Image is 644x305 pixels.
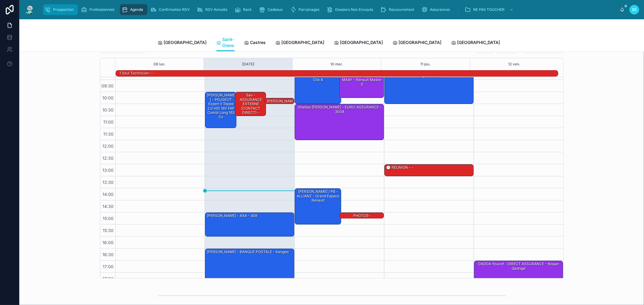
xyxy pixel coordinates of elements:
[299,7,319,12] span: Parrainages
[296,189,341,203] div: [PERSON_NAME] / PB - ALLIANZ - Grand espace Renault
[101,252,115,257] span: 16:30
[268,7,283,12] span: Cadeaux
[399,39,442,46] span: [GEOGRAPHIC_DATA]
[205,249,294,285] div: [PERSON_NAME] - BANQUE POSTALE - kangoo
[89,7,114,12] span: Professionnels
[393,37,442,49] a: [GEOGRAPHIC_DATA]
[101,240,115,245] span: 16:00
[223,36,235,49] span: Saint-Orens
[430,7,450,12] span: Assurances
[119,70,155,76] div: 1 seul technicien - -
[120,4,147,15] a: Agenda
[379,4,418,15] a: Recouvrement
[24,5,35,14] img: App logo
[149,4,194,15] a: Confirmation RDV
[463,4,517,15] a: NE PAS TOUCHER
[341,68,383,87] div: Delachemi [PERSON_NAME] - MAAF - Renault master 3
[341,213,383,232] div: PHOTOS-[PERSON_NAME] / TPANO - ALLIANZ - Grand espace Renault
[205,7,227,12] span: RDV Annulés
[420,58,431,70] button: 11 jeu.
[331,58,343,70] button: 10 mer.
[325,4,377,15] a: Dossiers Non Envoyés
[385,68,473,104] div: [PERSON_NAME] - DIRECT ASSURANCE - Peugeot expert
[451,37,500,49] a: [GEOGRAPHIC_DATA]
[119,71,155,76] div: 1 seul technicien - -
[236,93,266,120] div: sav - ASSURANCE EXTERNE (CONTACT DIRECT) - zafira
[195,4,232,15] a: RDV Annulés
[205,213,294,236] div: [PERSON_NAME] - AXA - 308
[386,165,414,170] div: 🕒 RÉUNION - -
[282,39,325,46] span: [GEOGRAPHIC_DATA]
[43,4,78,15] a: Prospection
[473,7,505,12] span: NE PAS TOUCHER
[385,165,473,176] div: 🕒 RÉUNION - -
[206,249,289,255] div: [PERSON_NAME] - BANQUE POSTALE - kangoo
[101,107,115,112] span: 10:30
[389,7,414,12] span: Recouvrement
[101,192,115,197] span: 14:00
[79,4,119,15] a: Professionnels
[53,7,74,12] span: Prospection
[334,37,383,49] a: [GEOGRAPHIC_DATA]
[233,4,256,15] a: Rack
[340,68,384,98] div: Delachemi [PERSON_NAME] - MAAF - Renault master 3
[474,261,563,285] div: DADDA Youcef - DIRECT ASSURANCE - Nissan qashqai
[475,261,563,271] div: DADDA Youcef - DIRECT ASSURANCE - Nissan qashqai
[100,83,115,88] span: 09:30
[101,216,115,221] span: 15:00
[296,105,383,115] div: Ghettas [PERSON_NAME] - EURO-ASSURANCE - 3008
[101,156,115,161] span: 12:30
[101,168,115,173] span: 13:00
[295,189,341,224] div: [PERSON_NAME] / PB - ALLIANZ - Grand espace Renault
[153,58,165,70] button: 08 lun.
[164,39,207,46] span: [GEOGRAPHIC_DATA]
[508,58,520,70] button: 12 ven.
[205,92,236,128] div: [PERSON_NAME] - PEUGEOT Expert II Tepee 2.0 HDi 16V FAP Combi long 163 cv
[265,98,294,104] div: [PERSON_NAME] - Jeep Renegade
[101,95,115,100] span: 10:00
[158,37,207,49] a: [GEOGRAPHIC_DATA]
[101,180,115,185] span: 13:30
[276,37,325,49] a: [GEOGRAPHIC_DATA]
[216,34,235,52] a: Saint-Orens
[420,4,454,15] a: Assurances
[340,213,384,219] div: PHOTOS-[PERSON_NAME] / TPANO - ALLIANZ - Grand espace Renault
[244,37,266,49] a: Castres
[295,104,384,140] div: Ghettas [PERSON_NAME] - EURO-ASSURANCE - 3008
[243,7,252,12] span: Rack
[102,119,115,124] span: 11:00
[102,131,115,137] span: 11:30
[206,213,258,219] div: [PERSON_NAME] - AXA - 308
[340,39,383,46] span: [GEOGRAPHIC_DATA]
[257,4,287,15] a: Cadeaux
[101,276,115,281] span: 17:30
[242,58,254,70] button: [DATE]
[101,204,115,209] span: 14:30
[235,92,266,116] div: sav - ASSURANCE EXTERNE (CONTACT DIRECT) - zafira
[101,228,115,233] span: 15:30
[101,143,115,149] span: 12:00
[130,7,143,12] span: Agenda
[632,7,637,12] span: SE
[457,39,500,46] span: [GEOGRAPHIC_DATA]
[101,264,115,269] span: 17:00
[295,68,341,104] div: [PERSON_NAME] - DIRECT ASSURANCE - Clio 4
[266,99,294,113] div: [PERSON_NAME] - Jeep Renegade
[288,4,324,15] a: Parrainages
[206,93,236,120] div: [PERSON_NAME] - PEUGEOT Expert II Tepee 2.0 HDi 16V FAP Combi long 163 cv
[159,7,190,12] span: Confirmation RDV
[40,3,620,16] div: scrollable content
[335,7,373,12] span: Dossiers Non Envoyés
[250,39,266,46] span: Castres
